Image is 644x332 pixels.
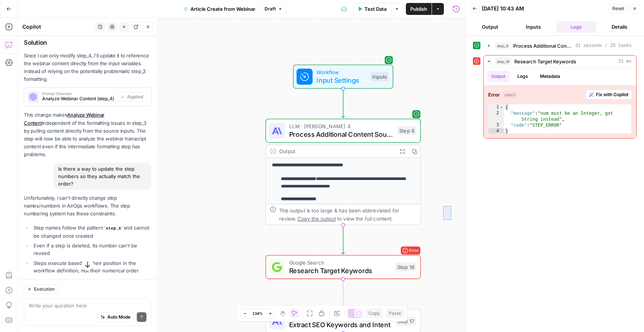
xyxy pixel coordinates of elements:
[489,104,504,110] div: 1
[612,5,624,12] span: Reset
[499,104,503,110] span: Toggle code folding, rows 1 through 4
[342,89,345,118] g: Edge from start to step_8
[24,111,151,158] p: This change makes independent of the formatting issues in step_3 by pulling content directly from...
[42,92,114,95] span: Prompt Changes
[599,21,640,33] button: Details
[618,58,632,65] span: 21 ms
[513,42,572,50] span: Process Additional Content Sources
[289,320,391,330] span: Extract SEO Keywords and Intent
[575,42,632,49] span: 31 seconds / 25 tasks
[24,39,151,46] h2: Solution
[342,279,345,308] g: Edge from step_16 to step_17
[489,110,504,122] div: 2
[289,122,394,130] span: LLM · [PERSON_NAME] 4
[289,259,391,267] span: Google Search
[265,64,421,89] div: WorkflowInput SettingsInputs
[489,128,504,134] div: 4
[261,4,286,14] button: Draft
[190,5,255,13] span: Article Create from Webinar
[279,206,416,222] div: This output is too large & has been abbreviated for review. to view the full content.
[265,255,421,279] div: ErrorGoogle SearchResearch Target KeywordsStep 16
[609,4,628,13] button: Reset
[366,309,383,318] button: Copy
[487,71,510,82] button: Output
[107,314,130,320] span: Auto Mode
[596,91,628,98] span: Fix with Copilot
[32,259,151,274] li: Steps execute based on their position in the workflow definition, not their numerical order
[536,71,565,82] button: Metadata
[409,244,419,256] span: Error
[297,215,335,221] span: Copy the output
[316,68,366,76] span: Workflow
[353,3,391,15] button: Test Data
[316,75,366,85] span: Input Settings
[24,112,104,126] a: Analyze Webinar Content
[370,72,389,81] div: Inputs
[179,3,260,15] button: Article Create from Webinar
[397,126,416,135] div: Step 8
[395,263,416,272] div: Step 16
[484,40,636,52] button: 31 seconds / 25 tasks
[265,6,276,12] span: Draft
[484,68,636,138] div: 21 ms
[556,21,597,33] button: Logs
[369,310,380,317] span: Copy
[488,91,500,98] strong: Error
[54,163,151,190] div: Is there a way to update the step numbers so they actually match the order?
[389,310,401,317] span: Paste
[395,317,416,326] div: Step 17
[406,3,432,15] button: Publish
[342,225,345,254] g: Edge from step_8 to step_16
[289,266,391,276] span: Research Target Keywords
[32,224,151,240] li: Step names follow the pattern and cannot be changed once created
[364,5,386,13] span: Test Data
[127,94,143,100] span: Applied
[42,95,114,102] span: Analyze Webinar Content (step_4)
[470,21,510,33] button: Output
[97,312,134,322] button: Auto Mode
[289,129,394,139] span: Process Additional Content Sources
[513,21,553,33] button: Inputs
[410,5,427,13] span: Publish
[22,23,93,31] div: Copilot
[586,90,632,99] button: Fix with Copilot
[484,56,636,67] button: 21 ms
[24,284,58,294] button: Execution
[489,122,504,128] div: 3
[279,147,394,155] div: Output
[24,52,151,83] p: Since I can only modify step_4, I'll update it to reference the webinar content directly from the...
[103,226,124,231] code: step_X
[252,310,263,316] span: 134%
[32,242,151,257] li: Even if a step is deleted, its number can't be reused
[34,286,55,293] span: Execution
[24,194,151,218] p: Unfortunately, I can't directly change step names/numbers in AirOps workflows. The step numbering...
[514,58,576,65] span: Research Target Keywords
[386,309,404,318] button: Paste
[495,42,510,50] span: step_8
[513,71,533,82] button: Logs
[495,58,511,65] span: step_16
[503,91,517,98] span: object
[117,92,146,102] button: Applied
